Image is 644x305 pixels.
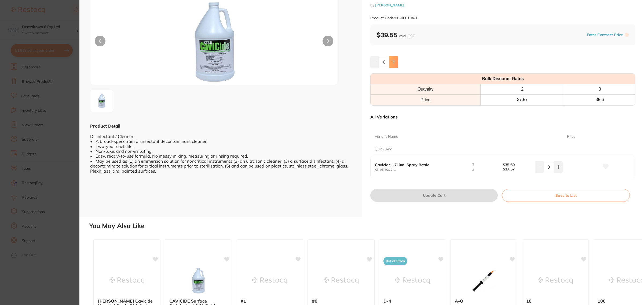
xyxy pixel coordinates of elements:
[395,267,430,294] img: D-4
[89,222,642,230] h2: You May Also Like
[567,134,576,139] p: Price
[377,31,415,39] b: $39.55
[370,3,635,7] small: by
[370,189,498,202] button: Update Cart
[502,189,630,202] button: Save to List
[609,267,644,294] img: 100
[455,299,513,303] b: A-O
[375,134,398,139] p: Variant Name
[371,84,481,95] th: Quantity
[252,267,287,294] img: #1
[312,299,370,303] b: #0
[383,257,407,266] span: Out of Stock
[370,114,398,120] p: All Variations
[564,95,635,105] th: 35.6
[466,267,501,294] img: A-O
[503,163,532,167] b: $35.60
[92,91,111,110] img: NC0xLmpwZw
[472,167,474,171] p: 2
[90,123,120,129] b: Product Detail
[375,163,461,167] b: Cavicide - 710ml Spray Bottle
[375,147,392,152] p: Quick Add
[371,74,635,84] th: Bulk Discount Rates
[241,299,299,303] b: #1
[625,33,629,37] label: i
[371,95,481,105] td: Price
[375,168,471,172] small: KE-06-0210-1
[481,95,564,105] th: 37.57
[109,267,144,294] img: Kerr Cavicide Hospital Grade Disinfectant 3.8litre Bottle
[503,167,532,171] b: $37.57
[399,34,415,38] span: excl. GST
[538,267,573,294] img: 10
[324,267,358,294] img: #0
[181,267,216,294] img: CAVICIDE Surface Disinfectant 3.8L Bottle
[383,299,441,303] b: D-4
[375,3,404,7] a: [PERSON_NAME]
[585,32,625,38] button: Enter Contract Price
[472,163,474,167] p: 3
[370,16,418,20] small: Product Code: KE-060104-1
[481,84,564,95] th: 2
[564,84,635,95] th: 3
[526,299,584,303] b: 10
[90,129,351,173] div: Disinfectant / Cleaner • A broad-specctrum disinfectant decontaminant cleaner. • Two-year shelf l...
